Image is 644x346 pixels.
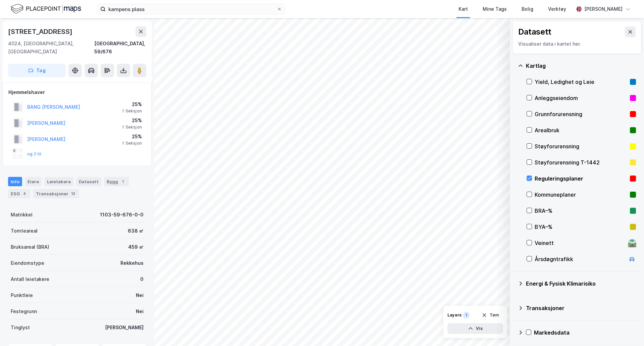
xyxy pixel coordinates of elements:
[535,142,627,150] div: Støyforurensning
[535,239,625,247] div: Veinett
[11,259,44,267] div: Eiendomstype
[11,324,30,332] div: Tinglyst
[518,40,636,48] div: Visualiser data i kartet her.
[11,307,37,315] div: Festegrunn
[610,314,644,346] div: Kontrollprogram for chat
[8,177,22,186] div: Info
[11,291,33,299] div: Punktleie
[584,5,623,13] div: [PERSON_NAME]
[122,125,142,130] div: 1 Seksjon
[120,259,144,267] div: Rekkehus
[44,177,73,186] div: Leietakere
[483,5,507,13] div: Mine Tags
[122,100,142,108] div: 25%
[610,314,644,346] iframe: Chat Widget
[122,108,142,114] div: 1 Seksjon
[136,291,144,299] div: Nei
[8,189,31,198] div: ESG
[535,110,627,118] div: Grunnforurensning
[11,3,81,15] img: logo.f888ab2527a4732fd821a326f86c7f29.svg
[122,133,142,141] div: 25%
[136,307,144,315] div: Nei
[535,78,627,86] div: Yield, Ledighet og Leie
[8,26,74,37] div: [STREET_ADDRESS]
[105,324,144,332] div: [PERSON_NAME]
[8,88,146,96] div: Hjemmelshaver
[477,310,503,320] button: Tøm
[535,191,627,199] div: Kommuneplaner
[21,190,28,197] div: 4
[25,177,42,186] div: Eiere
[535,223,627,231] div: BYA–%
[119,178,126,185] div: 1
[11,243,49,251] div: Bruksareal (BRA)
[11,275,49,283] div: Antall leietakere
[535,126,627,134] div: Arealbruk
[128,227,144,235] div: 638 ㎡
[535,255,625,263] div: Årsdøgntrafikk
[447,323,503,334] button: Vis
[526,304,636,312] div: Transaksjoner
[628,239,637,247] div: 🛣️
[548,5,566,13] div: Verktøy
[76,177,101,186] div: Datasett
[535,175,627,183] div: Reguleringsplaner
[526,62,636,70] div: Kartlag
[459,5,468,13] div: Kart
[518,27,551,37] div: Datasett
[535,94,627,102] div: Anleggseiendom
[104,177,129,186] div: Bygg
[526,280,636,288] div: Energi & Fysisk Klimarisiko
[8,64,66,77] button: Tag
[122,116,142,125] div: 25%
[106,4,277,14] input: Søk på adresse, matrikkel, gårdeiere, leietakere eller personer
[33,189,79,198] div: Transaksjoner
[100,211,144,219] div: 1103-59-676-0-0
[534,329,636,337] div: Markedsdata
[70,190,76,197] div: 13
[128,243,144,251] div: 459 ㎡
[8,40,94,56] div: 4024, [GEOGRAPHIC_DATA], [GEOGRAPHIC_DATA]
[94,40,146,56] div: [GEOGRAPHIC_DATA], 59/676
[535,207,627,215] div: BRA–%
[11,211,33,219] div: Matrikkel
[140,275,144,283] div: 0
[11,227,38,235] div: Tomteareal
[535,158,627,166] div: Støyforurensning T-1442
[463,312,470,318] div: 1
[122,141,142,146] div: 1 Seksjon
[522,5,533,13] div: Bolig
[447,312,462,318] div: Layers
